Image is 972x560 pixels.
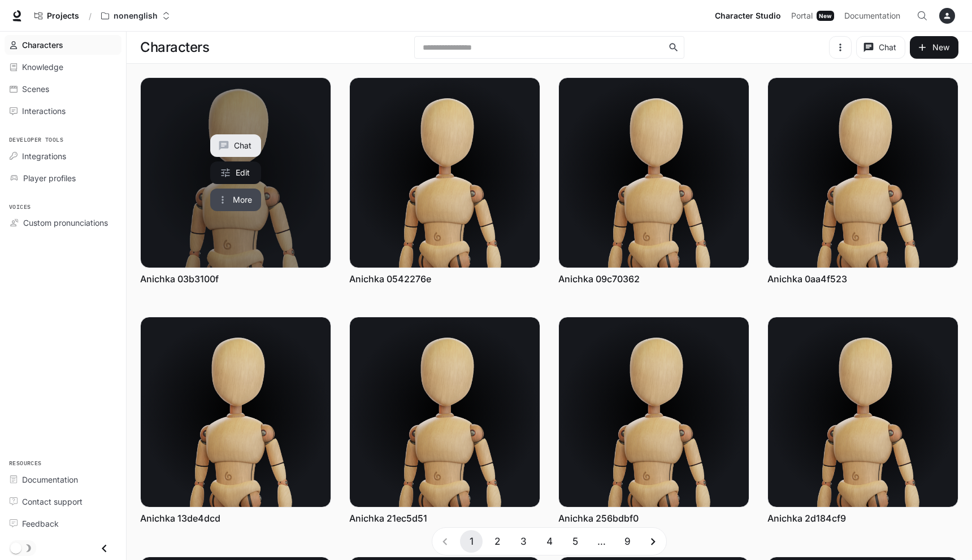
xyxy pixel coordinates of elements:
[210,189,261,211] button: More actions
[22,496,83,508] span: Contact support
[791,9,813,23] span: Portal
[768,78,958,268] img: Anichka 0aa4f523
[22,150,66,162] span: Integrations
[349,512,427,524] a: Anichka 21ec5d51
[140,512,220,524] a: Anichka 13de4dcd
[768,317,958,507] img: Anichka 2d184cf9
[140,36,209,59] h1: Characters
[558,273,640,285] a: Anichka 09c70362
[844,9,900,23] span: Documentation
[710,5,786,27] a: Character Studio
[350,317,540,507] img: Anichka 21ec5d51
[715,9,781,23] span: Character Studio
[114,11,158,21] p: nonenglish
[787,5,839,27] a: PortalNew
[350,78,540,268] img: Anichka 0542276e
[817,11,834,21] div: New
[767,512,846,524] a: Anichka 2d184cf9
[210,134,261,157] button: Chat with Anichka 03b3100f
[460,530,483,553] button: page 1
[22,83,49,95] span: Scenes
[141,317,331,507] img: Anichka 13de4dcd
[559,78,749,268] img: Anichka 09c70362
[5,146,121,166] a: Integrations
[911,5,934,27] button: Open Command Menu
[538,530,561,553] button: Go to page 4
[590,535,613,549] div: …
[512,530,535,553] button: Go to page 3
[5,35,121,55] a: Characters
[22,61,63,73] span: Knowledge
[349,273,431,285] a: Anichka 0542276e
[5,514,121,533] a: Feedback
[767,273,847,285] a: Anichka 0aa4f523
[29,5,84,27] a: Go to projects
[22,39,63,51] span: Characters
[47,11,79,21] span: Projects
[84,10,96,22] div: /
[210,161,261,184] a: Edit Anichka 03b3100f
[10,541,21,554] span: Dark mode toggle
[856,36,905,59] button: Chat
[910,36,958,59] button: New
[558,512,639,524] a: Anichka 256bdbf0
[96,5,175,27] button: Open workspace menu
[432,527,667,555] nav: pagination navigation
[22,474,78,485] span: Documentation
[140,273,219,285] a: Anichka 03b3100f
[840,5,909,27] a: Documentation
[559,317,749,507] img: Anichka 256bdbf0
[141,78,331,268] a: Anichka 03b3100f
[23,172,76,184] span: Player profiles
[23,217,108,229] span: Custom pronunciations
[5,213,121,233] a: Custom pronunciations
[5,492,121,511] a: Contact support
[22,518,59,530] span: Feedback
[92,537,117,560] button: Close drawer
[5,168,121,188] a: Player profiles
[22,105,66,117] span: Interactions
[564,530,587,553] button: Go to page 5
[5,101,121,121] a: Interactions
[5,57,121,77] a: Knowledge
[5,470,121,489] a: Documentation
[486,530,509,553] button: Go to page 2
[642,530,665,553] button: Go to next page
[616,530,639,553] button: Go to page 9
[5,79,121,99] a: Scenes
